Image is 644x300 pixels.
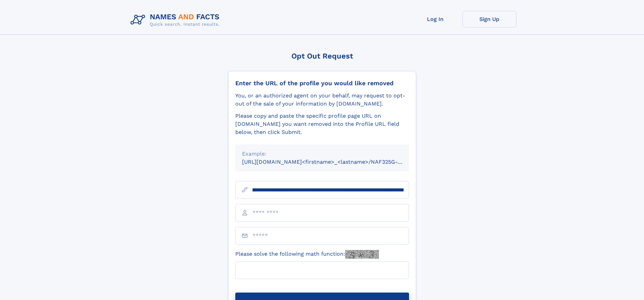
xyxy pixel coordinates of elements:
[242,159,422,165] small: [URL][DOMAIN_NAME]<firstname>_<lastname>/NAF325G-xxxxxxxx
[408,11,462,27] a: Log In
[235,112,409,136] div: Please copy and paste the specific profile page URL on [DOMAIN_NAME] you want removed into the Pr...
[242,150,402,158] div: Example:
[228,52,416,60] div: Opt Out Request
[462,11,517,27] a: Sign Up
[235,250,379,259] label: Please solve the following math function:
[235,79,409,87] div: Enter the URL of the profile you would like removed
[235,92,409,108] div: You, or an authorized agent on your behalf, may request to opt-out of the sale of your informatio...
[128,11,225,29] img: Logo Names and Facts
